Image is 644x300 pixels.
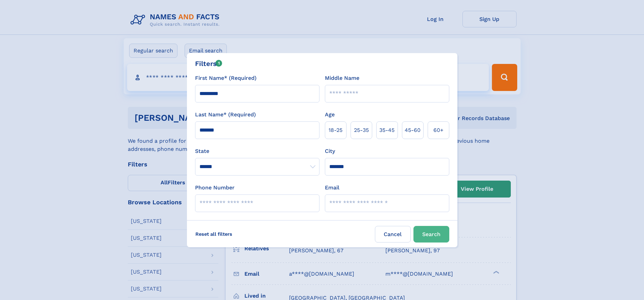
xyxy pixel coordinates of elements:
label: First Name* (Required) [195,74,257,82]
span: 35‑45 [379,126,395,134]
label: Middle Name [325,74,359,82]
label: Email [325,184,339,192]
label: Phone Number [195,184,235,192]
span: 45‑60 [405,126,421,134]
label: Last Name* (Required) [195,111,256,119]
span: 25‑35 [354,126,369,134]
label: City [325,147,335,155]
label: Reset all filters [191,226,237,242]
label: Cancel [375,226,411,243]
label: State [195,147,319,155]
span: 18‑25 [329,126,342,134]
label: Age [325,111,335,119]
button: Search [413,226,449,243]
span: 60+ [433,126,444,134]
div: Filters [195,59,222,69]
